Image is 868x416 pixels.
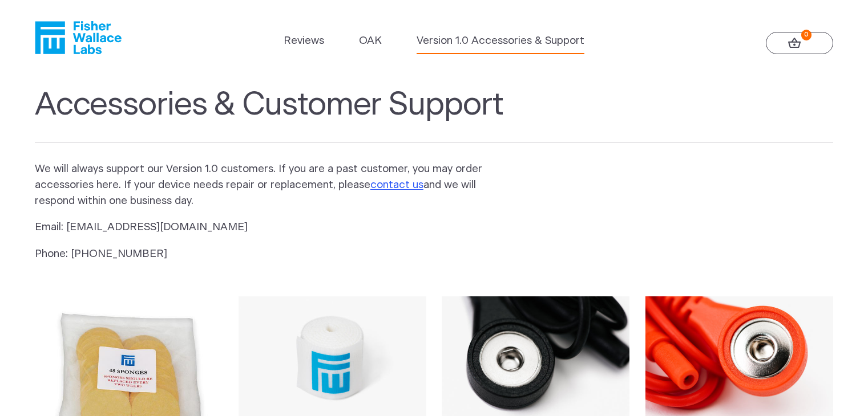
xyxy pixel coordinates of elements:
h1: Accessories & Customer Support [35,86,833,143]
a: Version 1.0 Accessories & Support [417,33,584,49]
a: 0 [766,32,833,55]
a: contact us [370,180,423,190]
a: OAK [359,33,382,49]
a: Reviews [284,33,324,49]
p: Phone: [PHONE_NUMBER] [35,246,500,262]
strong: 0 [801,30,812,40]
p: Email: [EMAIL_ADDRESS][DOMAIN_NAME] [35,219,500,235]
p: We will always support our Version 1.0 customers. If you are a past customer, you may order acces... [35,161,500,209]
a: Fisher Wallace [35,21,122,54]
